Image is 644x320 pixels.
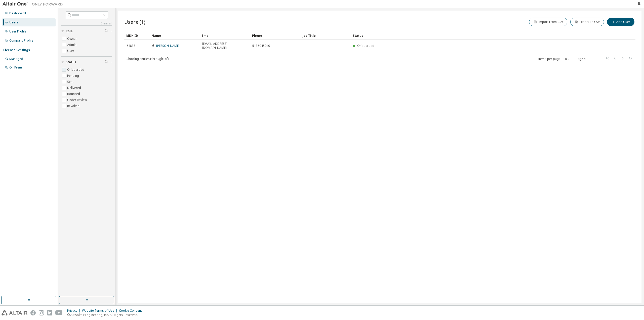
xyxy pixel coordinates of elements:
span: [EMAIL_ADDRESS][DOMAIN_NAME] [202,42,248,50]
label: Admin [67,42,77,48]
div: Status [353,31,609,40]
button: Role [61,26,112,37]
span: Showing entries 1 through 1 of 1 [127,57,170,61]
div: Users [9,20,19,24]
label: Sent [67,79,74,85]
span: 5136045010 [252,44,270,48]
label: Onboarded [67,67,85,73]
div: Website Terms of Use [82,309,119,313]
div: Cookie Consent [119,309,145,313]
span: Users (1) [124,18,145,25]
button: Status [61,57,112,68]
a: [PERSON_NAME] [156,44,180,48]
label: Under Review [67,97,88,103]
p: © 2025 Altair Engineering, Inc. All Rights Reserved. [67,313,145,317]
span: Clear filter [105,60,108,64]
div: License Settings [3,48,30,52]
div: On Prem [9,65,22,69]
button: Import From CSV [529,18,567,26]
button: Export To CSV [570,18,604,26]
label: Owner [67,36,78,42]
img: youtube.svg [55,310,63,315]
label: User [67,48,75,54]
img: linkedin.svg [47,310,52,315]
button: 10 [563,57,570,61]
label: Revoked [67,103,80,109]
img: altair_logo.svg [2,310,27,315]
img: instagram.svg [39,310,44,315]
div: Phone [252,31,298,40]
span: Page n. [576,56,600,62]
div: User Profile [9,29,26,33]
div: Email [202,31,248,40]
span: Items per page [538,56,571,62]
div: Job Title [302,31,349,40]
span: Clear filter [105,29,108,33]
img: facebook.svg [30,310,36,315]
div: Dashboard [9,11,26,15]
button: Add User [607,18,634,26]
div: Name [151,31,198,40]
div: Company Profile [9,39,33,43]
span: Status [66,60,76,64]
img: Altair One [3,2,65,7]
span: Role [66,29,73,33]
label: Bounced [67,91,81,97]
a: Clear all [61,21,112,25]
label: Pending [67,73,80,79]
div: MDH ID [126,31,147,40]
label: Delivered [67,85,82,91]
span: 648381 [127,44,137,48]
div: Privacy [67,309,82,313]
span: Onboarded [357,44,374,48]
div: Managed [9,57,23,61]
